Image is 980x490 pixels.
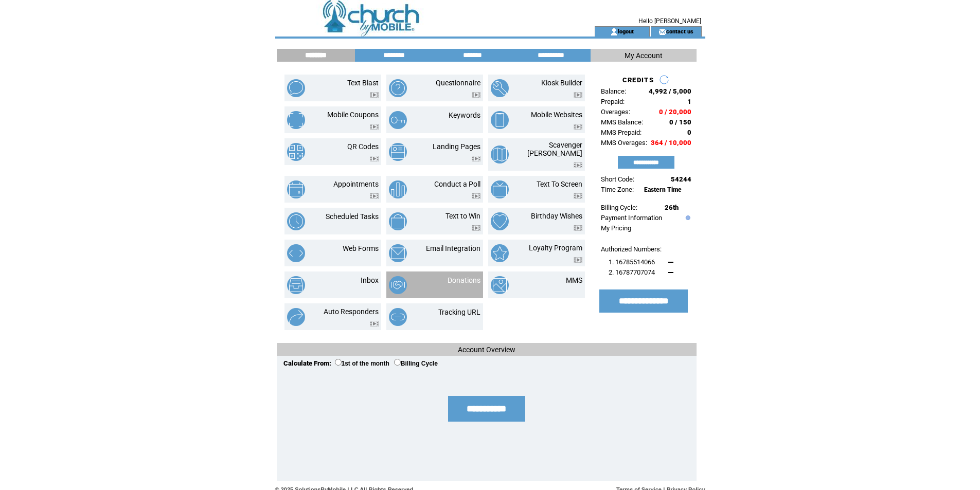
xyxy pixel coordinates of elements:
a: Conduct a Poll [434,180,480,188]
a: Tracking URL [438,308,480,316]
span: Balance: [601,87,626,95]
a: Web Forms [343,244,379,252]
span: My Account [625,51,663,60]
a: Landing Pages [433,142,480,151]
a: Questionnaire [436,79,480,87]
a: My Pricing [601,224,631,232]
a: contact us [666,28,693,34]
a: Kiosk Builder [541,79,582,87]
img: video.png [472,92,480,98]
img: keywords.png [389,111,407,129]
a: Loyalty Program [529,244,582,252]
img: landing-pages.png [389,143,407,161]
img: video.png [574,92,582,98]
img: video.png [574,225,582,231]
span: 0 [687,129,691,136]
span: Hello [PERSON_NAME] [638,17,701,25]
a: Auto Responders [324,307,379,316]
span: Short Code: [601,175,634,183]
span: 4,992 / 5,000 [649,87,691,95]
span: MMS Balance: [601,118,643,126]
img: video.png [472,225,480,231]
span: 0 / 150 [669,118,691,126]
span: Eastern Time [644,186,682,193]
label: 1st of the month [335,360,389,367]
a: Text to Win [446,212,480,220]
input: Billing Cycle [394,359,401,366]
span: 54244 [671,175,691,183]
a: Inbox [361,276,379,284]
span: Billing Cycle: [601,204,637,211]
img: text-to-screen.png [491,180,509,198]
a: Birthday Wishes [531,212,582,220]
img: text-to-win.png [389,212,407,230]
span: Time Zone: [601,186,634,193]
a: Donations [448,276,480,284]
img: tracking-url.png [389,308,407,326]
a: Payment Information [601,214,662,222]
input: 1st of the month [335,359,342,366]
label: Billing Cycle [394,360,438,367]
img: mobile-coupons.png [287,111,305,129]
img: video.png [574,193,582,199]
img: conduct-a-poll.png [389,180,407,198]
img: video.png [370,92,379,98]
img: inbox.png [287,276,305,294]
span: 1 [687,98,691,105]
img: qr-codes.png [287,143,305,161]
img: email-integration.png [389,244,407,262]
span: Prepaid: [601,98,625,105]
a: MMS [566,276,582,284]
img: text-blast.png [287,79,305,97]
a: Text Blast [347,79,379,87]
img: donations.png [389,276,407,294]
a: Keywords [449,111,480,119]
span: Account Overview [458,346,515,354]
a: Appointments [333,180,379,188]
img: video.png [472,193,480,199]
a: Scheduled Tasks [326,212,379,221]
img: mobile-websites.png [491,111,509,129]
img: appointments.png [287,180,305,198]
span: CREDITS [622,76,654,84]
a: Scavenger [PERSON_NAME] [527,141,582,157]
span: 0 / 20,000 [659,108,691,116]
a: logout [618,28,634,34]
img: video.png [574,162,582,168]
img: mms.png [491,276,509,294]
span: 1. 16785514066 [609,258,655,266]
img: video.png [370,193,379,199]
a: QR Codes [347,142,379,151]
img: kiosk-builder.png [491,79,509,97]
img: loyalty-program.png [491,244,509,262]
img: contact_us_icon.gif [658,28,666,36]
a: Text To Screen [537,180,582,188]
img: birthday-wishes.png [491,212,509,230]
a: Mobile Coupons [327,111,379,119]
span: MMS Overages: [601,139,647,147]
img: scavenger-hunt.png [491,146,509,164]
img: web-forms.png [287,244,305,262]
img: help.gif [683,215,690,220]
img: auto-responders.png [287,308,305,326]
img: video.png [370,156,379,161]
img: video.png [574,124,582,130]
img: scheduled-tasks.png [287,212,305,230]
img: account_icon.gif [610,28,618,36]
span: 364 / 10,000 [651,139,691,147]
img: video.png [574,257,582,263]
img: questionnaire.png [389,79,407,97]
span: Overages: [601,108,630,116]
span: MMS Prepaid: [601,129,642,136]
a: Email Integration [426,244,480,252]
img: video.png [370,124,379,130]
a: Mobile Websites [531,111,582,119]
img: video.png [472,156,480,161]
span: Calculate From: [283,359,331,367]
span: Authorized Numbers: [601,245,662,253]
span: 2. 16787707074 [609,268,655,276]
span: 26th [665,204,679,211]
img: video.png [370,321,379,326]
